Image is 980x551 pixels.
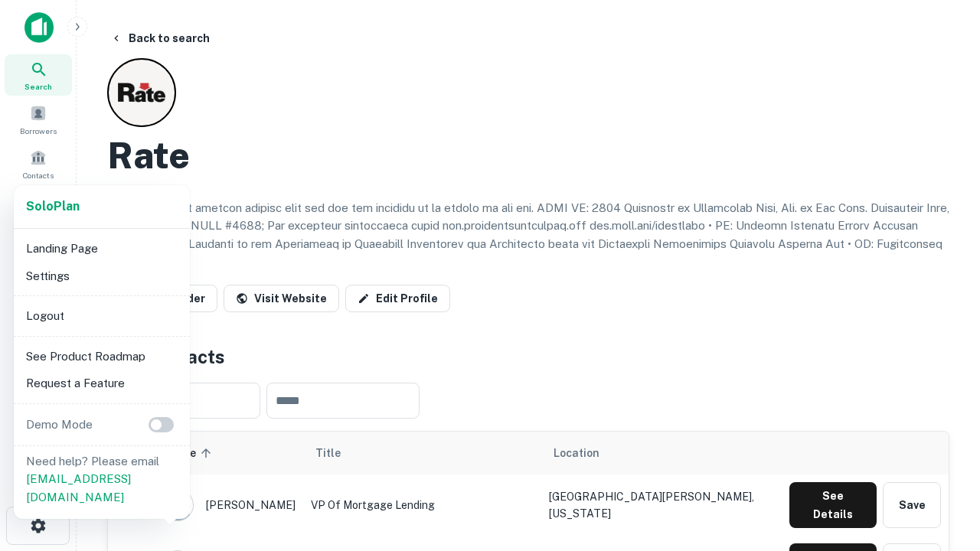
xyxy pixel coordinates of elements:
strong: Solo Plan [26,199,80,214]
li: Request a Feature [20,370,184,397]
p: Need help? Please email [26,452,178,507]
li: Landing Page [20,235,184,262]
a: [EMAIL_ADDRESS][DOMAIN_NAME] [26,472,131,504]
a: SoloPlan [26,197,80,216]
iframe: Chat Widget [903,429,980,502]
li: Logout [20,302,184,330]
li: Settings [20,262,184,290]
li: See Product Roadmap [20,343,184,370]
p: Demo Mode [20,416,99,434]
